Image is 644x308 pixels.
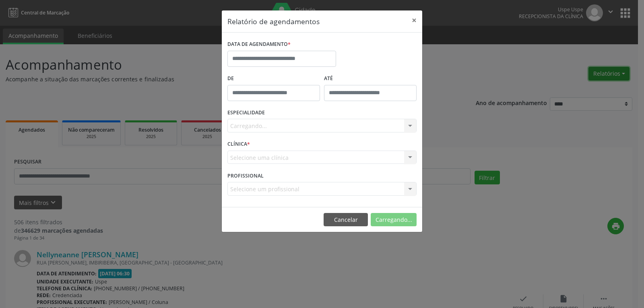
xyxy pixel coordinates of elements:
label: CLÍNICA [227,138,250,151]
label: DATA DE AGENDAMENTO [227,38,291,51]
h5: Relatório de agendamentos [227,16,320,27]
button: Carregando... [371,213,417,227]
label: PROFISSIONAL [227,170,264,182]
button: Close [406,10,422,30]
label: ESPECIALIDADE [227,107,265,119]
label: De [227,72,320,85]
label: ATÉ [324,72,417,85]
button: Cancelar [324,213,368,227]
